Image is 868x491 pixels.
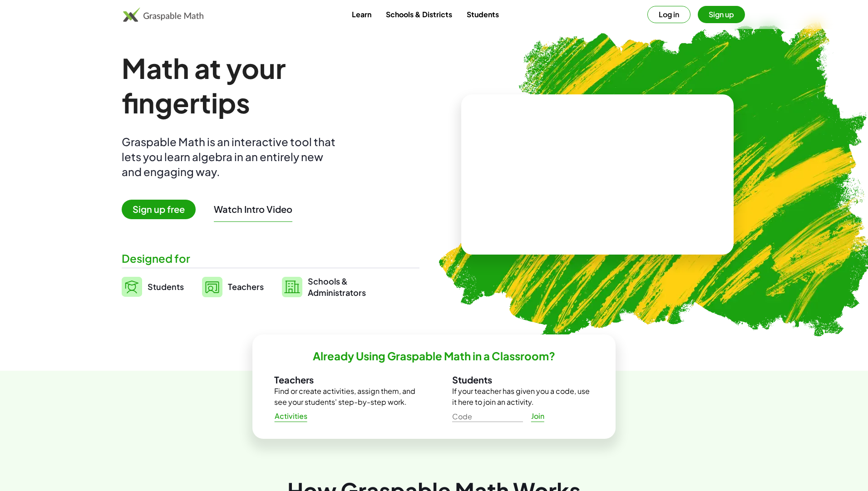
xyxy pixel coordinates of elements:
a: Learn [345,6,379,23]
p: If your teacher has given you a code, use it here to join an activity. [452,386,594,408]
button: Sign up [698,6,745,23]
a: Teachers [202,275,264,298]
a: Schools & Districts [379,6,459,23]
span: Join [531,412,544,421]
img: svg%3e [202,277,222,297]
a: Schools &Administrators [282,275,366,298]
p: Find or create activities, assign them, and see your students' step-by-step work. [274,386,416,408]
a: Activities [267,408,315,424]
span: Teachers [228,281,264,292]
div: Designed for [122,251,419,266]
img: svg%3e [122,277,142,297]
a: Students [459,6,506,23]
span: Activities [274,412,307,421]
video: What is this? This is dynamic math notation. Dynamic math notation plays a central role in how Gr... [529,141,666,209]
span: Students [148,281,184,292]
h3: Teachers [274,374,416,386]
span: Schools & Administrators [308,275,366,298]
button: Watch Intro Video [214,203,292,215]
span: Sign up free [122,200,196,219]
div: Graspable Math is an interactive tool that lets you learn algebra in an entirely new and engaging... [122,134,340,179]
a: Students [122,275,184,298]
h2: Already Using Graspable Math in a Classroom? [313,349,555,363]
h3: Students [452,374,594,386]
button: Log in [647,6,690,23]
h1: Math at your fingertips [122,51,410,120]
img: svg%3e [282,277,302,297]
a: Join [523,408,552,424]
